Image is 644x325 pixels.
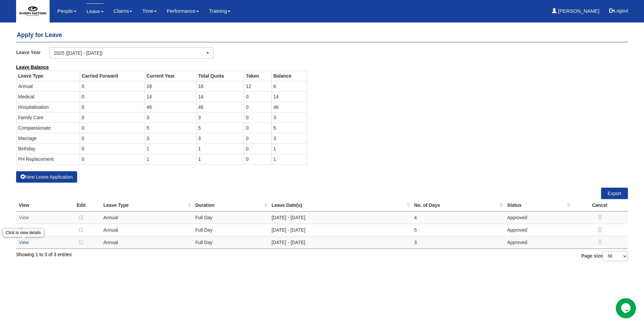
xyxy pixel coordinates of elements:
td: 14 [196,91,244,102]
td: Compassionate [16,123,80,133]
a: People [57,3,76,19]
a: Time [142,3,157,19]
td: Approved [504,211,572,224]
td: 0 [244,143,272,154]
td: [DATE] - [DATE] [269,211,412,224]
td: Full Day [193,236,269,248]
td: 4 [412,211,504,224]
td: 0 [244,112,272,123]
th: Leave Type : activate to sort column ascending [101,199,193,212]
th: Taken [244,71,272,81]
th: Balance [271,71,307,81]
td: 0 [80,81,145,91]
th: Total Quota [196,71,244,81]
td: Annual [101,211,193,224]
th: View [16,199,62,212]
button: New Leave Application [16,171,77,183]
th: No. of Days : activate to sort column ascending [412,199,504,212]
td: 0 [244,102,272,112]
div: Click to view details [3,229,44,237]
td: 0 [244,123,272,133]
td: Full Day [193,211,269,224]
td: 5 [145,123,196,133]
td: 1 [145,143,196,154]
td: 3 [271,133,307,143]
td: Full Day [193,224,269,236]
td: 0 [80,112,145,123]
button: 2025 ([DATE] - [DATE]) [50,47,213,59]
td: 3 [145,112,196,123]
td: 0 [244,154,272,164]
td: Birthday [16,143,80,154]
label: Leave Year [16,47,50,57]
td: 0 [244,91,272,102]
a: [PERSON_NAME] [552,3,600,19]
td: 46 [196,102,244,112]
td: 0 [80,91,145,102]
h4: Apply for Leave [16,29,628,42]
td: 6 [271,81,307,91]
td: 1 [196,143,244,154]
td: 3 [196,133,244,143]
td: 3 [412,236,504,248]
button: Logout [604,3,633,19]
td: 1 [271,143,307,154]
a: Export [601,188,628,199]
a: View [19,240,29,245]
td: 1 [145,154,196,164]
td: Medical [16,91,80,102]
td: 14 [145,91,196,102]
td: Annual [16,81,80,91]
td: 3 [196,112,244,123]
td: 0 [80,123,145,133]
td: 0 [80,143,145,154]
a: Training [209,3,230,19]
th: Carried Forward [80,71,145,81]
td: Hospitalisation [16,102,80,112]
th: Leave Date(s) : activate to sort column ascending [269,199,412,212]
td: PH Replacement [16,154,80,164]
td: Marriage [16,133,80,143]
td: 12 [244,81,272,91]
td: Annual [101,224,193,236]
td: 46 [145,102,196,112]
th: Current Year [145,71,196,81]
td: 1 [196,154,244,164]
a: Claims [114,3,132,19]
td: 0 [80,154,145,164]
div: 2025 ([DATE] - [DATE]) [54,50,205,56]
iframe: chat widget [616,298,637,318]
select: Page size [603,251,628,261]
th: Duration : activate to sort column ascending [193,199,269,212]
a: View [19,215,29,220]
b: Leave Balance [16,64,49,70]
td: Annual [101,236,193,248]
td: 0 [80,133,145,143]
a: Performance [167,3,199,19]
th: Leave Type [16,71,80,81]
td: Approved [504,224,572,236]
td: 46 [271,102,307,112]
td: 0 [244,133,272,143]
td: 14 [271,91,307,102]
td: Approved [504,236,572,248]
td: [DATE] - [DATE] [269,224,412,236]
td: 0 [80,102,145,112]
label: Page size [581,251,628,261]
th: Status : activate to sort column ascending [504,199,572,212]
td: 1 [271,154,307,164]
td: 18 [196,81,244,91]
a: Leave [87,3,104,19]
td: 5 [412,224,504,236]
th: Cancel [572,199,628,212]
td: [DATE] - [DATE] [269,236,412,248]
td: 3 [271,112,307,123]
td: 5 [196,123,244,133]
th: Edit [62,199,101,212]
td: 18 [145,81,196,91]
td: 3 [145,133,196,143]
td: 5 [271,123,307,133]
td: Family Care [16,112,80,123]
